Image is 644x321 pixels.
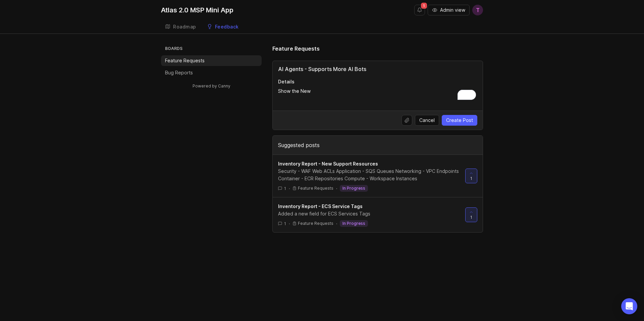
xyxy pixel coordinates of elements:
a: Bug Reports [161,67,262,78]
a: Feature Requests [161,55,262,66]
p: Bug Reports [165,69,193,76]
a: Inventory Report - New Support ResourcesSecurity - WAF Web ACLs Application - SQS Queues Networki... [278,160,465,192]
p: Feature Requests [165,57,205,64]
button: Upload file [401,115,412,126]
span: Create Post [446,117,473,124]
span: 1 [284,186,286,191]
button: 1 [465,169,477,183]
div: · [289,221,290,227]
p: Feature Requests [298,186,333,191]
div: Open Intercom Messenger [621,298,637,314]
p: in progress [342,186,365,191]
span: Inventory Report - New Support Resources [278,161,378,167]
a: Feedback [203,20,243,34]
button: Create Post [442,115,477,126]
div: Feedback [215,24,239,29]
span: 1 [284,221,286,227]
button: 1 [465,207,477,222]
div: Roadmap [173,24,196,29]
button: Notifications [414,5,425,15]
span: Inventory Report - ECS Service Tags [278,203,363,209]
button: T [472,5,483,15]
span: Cancel [419,117,435,124]
h3: Boards [164,45,262,54]
span: Admin view [440,7,465,13]
span: 1 [470,176,472,181]
div: Added a new field for ECS Services Tags [278,210,460,217]
h1: Feature Requests [272,45,320,53]
div: · [336,221,337,227]
p: in progress [342,221,365,226]
button: Admin view [428,5,470,15]
button: Cancel [415,115,439,126]
a: Roadmap [161,20,200,34]
div: Suggested posts [273,136,483,154]
a: Inventory Report - ECS Service TagsAdded a new field for ECS Services Tags1·Feature Requests·in p... [278,203,465,227]
textarea: To enrich screen reader interactions, please activate Accessibility in Grammarly extension settings [278,88,477,101]
p: Feature Requests [298,221,333,226]
span: T [476,6,480,14]
div: · [289,186,290,191]
span: 1 [470,214,472,220]
div: Atlas 2.0 MSP Mini App [161,7,233,13]
div: · [336,186,337,191]
span: 1 [421,3,427,9]
a: Powered by Canny [192,82,231,90]
input: Title [278,65,477,73]
div: Security - WAF Web ACLs Application - SQS Queues Networking - VPC Endpoints Container - ECR Repos... [278,168,460,182]
p: Details [278,78,477,85]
